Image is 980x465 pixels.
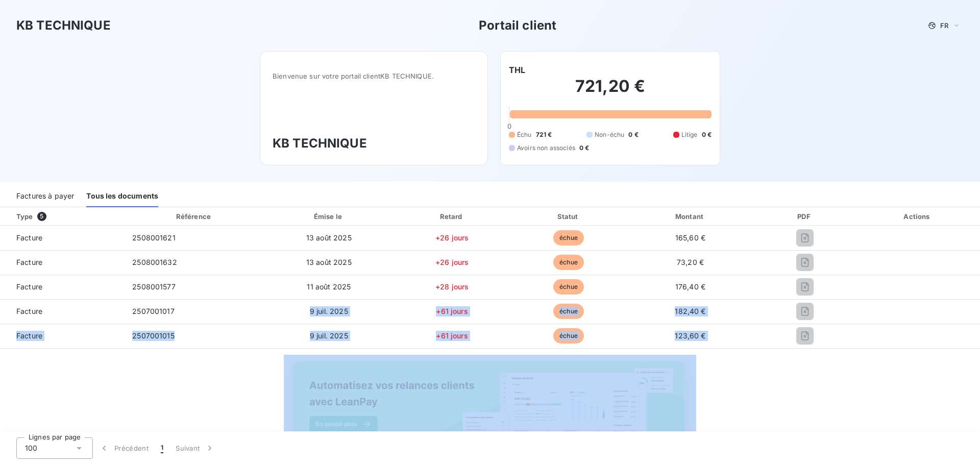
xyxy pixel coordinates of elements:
span: 1 [161,443,163,453]
span: échue [553,304,584,319]
div: Montant [628,211,752,222]
span: FR [940,21,948,30]
span: 2508001632 [132,258,177,266]
span: +28 jours [435,282,469,291]
span: 9 juil. 2025 [310,307,348,315]
span: +26 jours [435,258,469,266]
span: 2508001577 [132,282,176,291]
h3: KB TECHNIQUE [273,134,475,153]
div: Référence [176,212,211,221]
div: Retard [395,211,509,222]
span: 11 août 2025 [307,282,351,291]
div: Factures à payer [16,186,74,207]
span: 2507001015 [132,331,175,340]
span: 176,40 € [675,282,705,291]
span: 182,40 € [675,307,705,315]
span: 165,60 € [675,233,705,242]
span: 73,20 € [677,258,704,266]
span: 2507001017 [132,307,175,315]
span: échue [553,230,584,246]
span: 2508001621 [132,233,176,242]
h3: KB TECHNIQUE [16,16,111,35]
span: 13 août 2025 [306,258,352,266]
span: +61 jours [436,331,468,340]
span: Non-échu [595,130,624,139]
span: Facture [8,233,116,243]
span: Avoirs non associés [517,143,575,153]
span: 123,60 € [675,331,705,340]
span: 5 [37,212,46,221]
h2: 721,20 € [509,76,712,107]
span: Facture [8,331,116,341]
button: Suivant [169,437,221,459]
span: +26 jours [435,233,469,242]
span: Facture [8,257,116,267]
span: 0 € [579,143,589,153]
span: 0 € [702,130,712,139]
span: échue [553,279,584,295]
span: 100 [25,443,37,453]
span: Facture [8,306,116,316]
h3: Portail client [479,16,556,35]
span: 721 € [536,130,552,139]
button: 1 [155,437,169,459]
div: Émise le [267,211,391,222]
span: Échu [517,130,532,139]
span: Litige [681,130,698,139]
div: Actions [857,211,978,222]
span: 13 août 2025 [306,233,352,242]
div: Statut [513,211,624,222]
span: 0 [507,122,511,130]
span: échue [553,255,584,270]
span: Bienvenue sur votre portail client KB TECHNIQUE . [273,72,475,80]
span: échue [553,328,584,344]
span: 9 juil. 2025 [310,331,348,340]
span: Facture [8,282,116,292]
div: Type [10,211,122,222]
button: Précédent [93,437,155,459]
div: Tous les documents [86,186,158,207]
div: PDF [756,211,853,222]
span: +61 jours [436,307,468,315]
span: 0 € [628,130,638,139]
h6: THL [509,64,525,76]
